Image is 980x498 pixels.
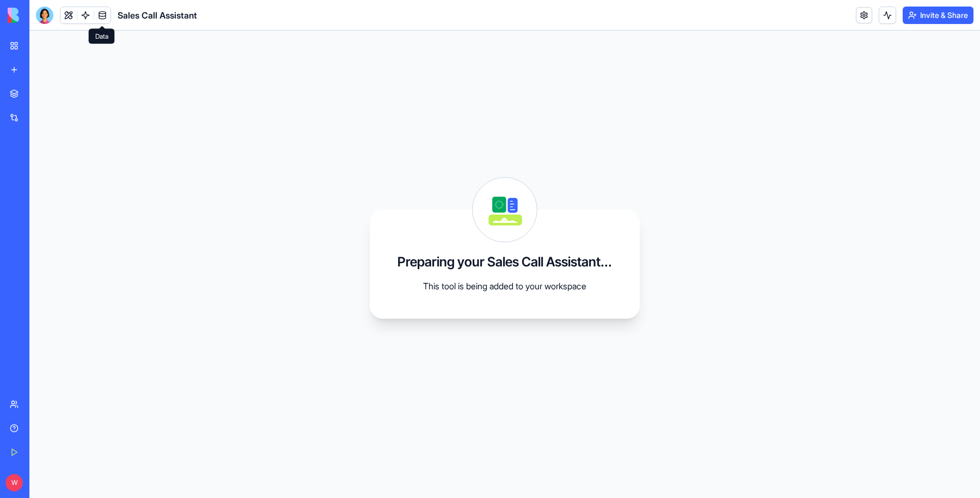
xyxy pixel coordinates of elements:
[118,9,197,22] span: Sales Call Assistant
[903,7,973,24] button: Invite & Share
[89,29,115,44] div: Data
[5,474,23,491] span: W
[396,280,614,293] p: This tool is being added to your workspace
[8,8,75,23] img: logo
[397,253,612,271] h3: Preparing your Sales Call Assistant...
